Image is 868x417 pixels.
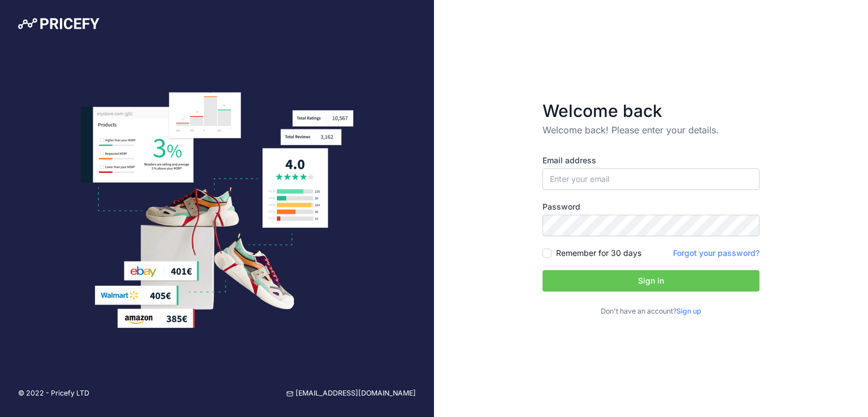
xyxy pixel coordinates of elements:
[542,101,759,121] h3: Welcome back
[542,270,759,292] button: Sign in
[542,155,759,166] label: Email address
[18,18,99,29] img: Pricefy
[556,247,641,259] label: Remember for 30 days
[18,388,89,399] p: © 2022 - Pricefy LTD
[542,306,759,317] p: Don't have an account?
[542,123,759,137] p: Welcome back! Please enter your details.
[676,307,701,315] a: Sign up
[542,168,759,190] input: Enter your email
[542,201,759,212] label: Password
[287,388,416,399] a: [EMAIL_ADDRESS][DOMAIN_NAME]
[673,248,759,258] a: Forgot your password?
